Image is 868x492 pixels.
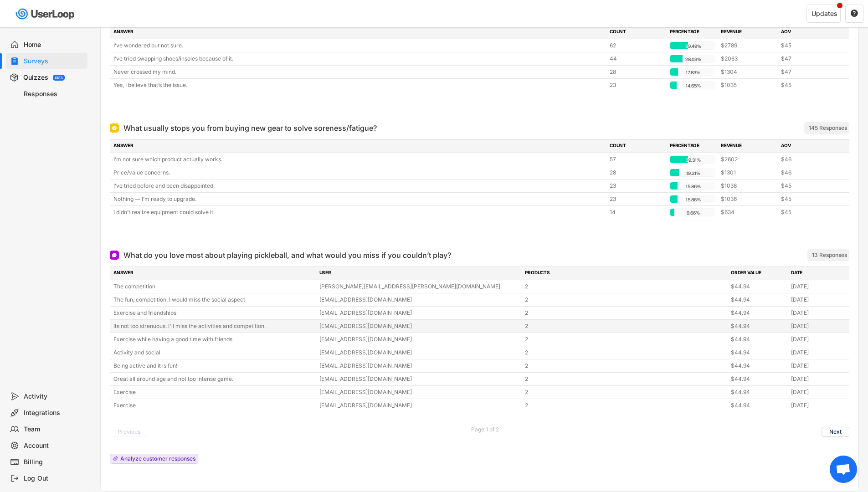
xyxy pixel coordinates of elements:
[610,208,664,216] div: 14
[721,68,776,76] div: $1304
[24,441,84,450] div: Account
[525,269,725,277] div: PRODUCTS
[822,427,849,437] button: Next
[672,169,714,177] div: 19.31%
[791,401,846,410] div: [DATE]
[113,195,604,203] div: Nothing — I’m ready to upgrade.
[319,335,520,343] div: [EMAIL_ADDRESS][DOMAIN_NAME]
[781,195,836,203] div: $45
[24,425,84,434] div: Team
[672,55,714,63] div: 28.03%
[319,362,520,370] div: [EMAIL_ADDRESS][DOMAIN_NAME]
[113,388,314,396] div: Exercise
[791,375,846,383] div: [DATE]
[319,388,520,396] div: [EMAIL_ADDRESS][DOMAIN_NAME]
[791,388,846,396] div: [DATE]
[113,169,604,177] div: Price/value concerns.
[319,296,520,304] div: [EMAIL_ADDRESS][DOMAIN_NAME]
[721,81,776,89] div: $1035
[850,10,858,18] button: 
[123,250,451,261] div: What do you love most about playing pickleball, and what would you miss if you couldn’t play?
[781,182,836,190] div: $45
[721,208,776,216] div: $634
[525,388,725,396] div: 2
[791,362,846,370] div: [DATE]
[731,401,786,410] div: $44.94
[113,208,604,216] div: I didn’t realize equipment could solve it.
[812,251,847,259] div: 13 Responses
[731,296,786,304] div: $44.94
[24,57,84,66] div: Surveys
[672,209,714,217] div: 9.66%
[525,362,725,370] div: 2
[851,9,858,17] text: 
[525,375,725,383] div: 2
[471,427,499,432] div: Page 1 of 2
[731,335,786,343] div: $44.94
[610,182,664,190] div: 23
[809,124,847,132] div: 145 Responses
[791,296,846,304] div: [DATE]
[672,156,714,164] div: 39.31%
[610,68,664,76] div: 28
[721,182,776,190] div: $1038
[610,155,664,164] div: 57
[319,309,520,317] div: [EMAIL_ADDRESS][DOMAIN_NAME]
[812,10,837,17] div: Updates
[781,142,836,150] div: AOV
[113,296,314,304] div: The fun, competition. I would miss the social aspect
[672,42,714,50] div: 39.49%
[112,252,117,258] img: Open Ended
[731,269,786,277] div: ORDER VALUE
[731,282,786,291] div: $44.94
[731,362,786,370] div: $44.94
[781,55,836,63] div: $47
[113,348,314,357] div: Activity and social
[610,28,664,36] div: COUNT
[672,195,714,204] div: 15.86%
[672,182,714,190] div: 15.86%
[791,348,846,357] div: [DATE]
[721,41,776,50] div: $2789
[113,401,314,410] div: Exercise
[319,282,520,291] div: [PERSON_NAME][EMAIL_ADDRESS][PERSON_NAME][DOMAIN_NAME]
[112,125,117,131] img: Single Select
[610,55,664,63] div: 44
[791,269,846,277] div: DATE
[791,282,846,291] div: [DATE]
[525,282,725,291] div: 2
[781,81,836,89] div: $45
[721,55,776,63] div: $2063
[113,142,604,150] div: ANSWER
[525,296,725,304] div: 2
[55,76,63,79] div: BETA
[721,195,776,203] div: $1036
[672,82,714,90] div: 14.65%
[113,182,604,190] div: I’ve tried before and been disappointed.
[525,309,725,317] div: 2
[830,456,857,483] div: Open chat
[113,41,604,50] div: I’ve wondered but not sure.
[113,362,314,370] div: Being active and it is fun!
[113,155,604,164] div: I’m not sure which product actually works.
[113,322,314,330] div: Its not too strenuous. I'll miss the activities and competition.
[113,309,314,317] div: Exercise and friendships
[23,73,48,82] div: Quizzes
[110,427,148,437] button: Previous
[319,269,520,277] div: USER
[781,155,836,164] div: $46
[781,208,836,216] div: $45
[731,322,786,330] div: $44.94
[113,269,314,277] div: ANSWER
[791,322,846,330] div: [DATE]
[610,195,664,203] div: 23
[319,401,520,410] div: [EMAIL_ADDRESS][DOMAIN_NAME]
[731,375,786,383] div: $44.94
[120,456,195,461] div: Analyze customer responses
[672,68,714,77] div: 17.83%
[781,68,836,76] div: $47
